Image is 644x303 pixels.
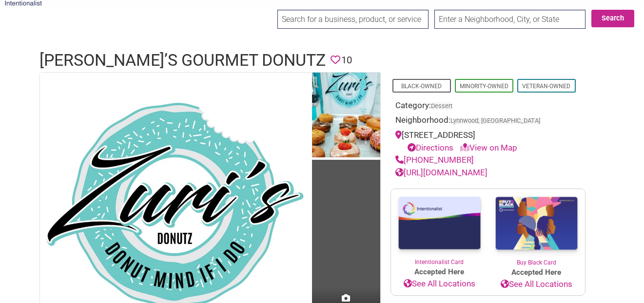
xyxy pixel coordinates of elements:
span: 10 [341,53,352,68]
a: Buy Black Card [488,189,585,267]
input: Enter a Neighborhood, City, or State [434,10,585,29]
span: Accepted Here [488,267,585,278]
a: Minority-Owned [460,83,508,90]
div: Category: [395,99,581,114]
img: Buy Black Card [488,189,585,258]
a: Black-Owned [401,83,442,90]
a: Directions [408,143,453,152]
a: Intentionalist Card [391,189,488,266]
span: Lynnwood, [GEOGRAPHIC_DATA] [450,118,540,124]
a: View on Map [460,143,517,152]
input: Search for a business, product, or service [277,10,429,29]
a: [URL][DOMAIN_NAME] [395,168,488,177]
button: Search [591,10,634,27]
div: [STREET_ADDRESS] [395,129,581,154]
a: Veteran-Owned [522,83,570,90]
div: Neighborhood: [395,114,581,129]
a: [PHONE_NUMBER] [395,155,474,165]
img: Intentionalist Card [391,189,488,258]
a: See All Locations [488,278,585,291]
a: Dessert [431,102,452,110]
h1: [PERSON_NAME]’s Gourmet Donutz [39,49,326,72]
span: Accepted Here [391,266,488,278]
a: See All Locations [391,278,488,290]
